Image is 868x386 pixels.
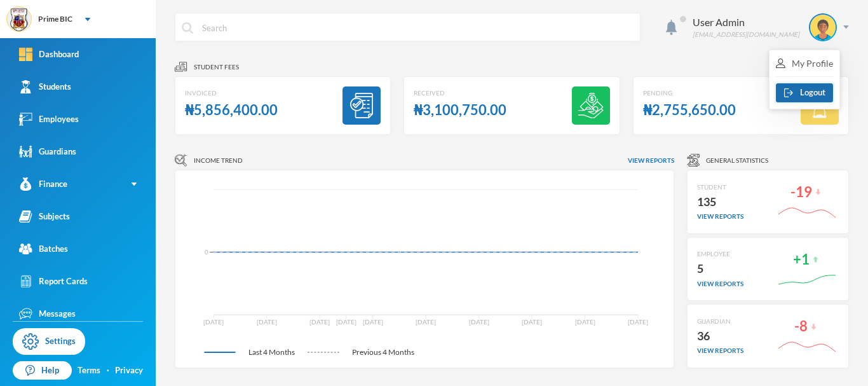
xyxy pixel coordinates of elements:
[794,314,808,339] div: -8
[793,247,810,272] div: +1
[19,242,68,256] div: Batches
[19,80,71,93] div: Students
[19,48,79,61] div: Dashboard
[19,210,70,223] div: Subjects
[414,98,506,123] div: ₦3,100,750.00
[697,259,743,279] div: 5
[194,62,239,72] span: Student fees
[469,318,489,326] tspan: [DATE]
[522,318,542,326] tspan: [DATE]
[790,180,812,205] div: -19
[38,13,72,25] div: Prime BIC
[205,248,208,256] tspan: 0
[706,156,768,165] span: General Statistics
[194,156,243,165] span: Income Trend
[697,346,743,355] div: view reports
[115,364,143,377] a: Privacy
[643,98,736,123] div: ₦2,755,650.00
[13,328,85,355] a: Settings
[78,364,100,377] a: Terms
[13,361,72,380] a: Help
[7,7,32,32] img: logo
[363,318,383,326] tspan: [DATE]
[697,326,743,347] div: 36
[697,192,743,212] div: 135
[257,318,277,326] tspan: [DATE]
[776,57,833,70] div: My Profile
[810,15,836,40] img: STUDENT
[19,177,67,191] div: Finance
[697,279,743,289] div: view reports
[633,76,849,135] a: Pending₦2,755,650.00
[309,318,330,326] tspan: [DATE]
[414,88,506,98] div: Received
[19,307,76,321] div: Messages
[19,275,88,288] div: Report Cards
[336,318,356,326] tspan: [DATE]
[236,347,308,358] span: Last 4 Months
[697,212,743,221] div: view reports
[697,317,743,326] div: GUARDIAN
[416,318,436,326] tspan: [DATE]
[185,88,278,98] div: Invoiced
[182,22,193,34] img: search
[697,249,743,259] div: EMPLOYEE
[628,318,648,326] tspan: [DATE]
[628,156,674,165] span: View reports
[575,318,595,326] tspan: [DATE]
[693,30,799,39] div: [EMAIL_ADDRESS][DOMAIN_NAME]
[107,364,109,377] div: ·
[201,13,634,42] input: Search
[185,98,278,123] div: ₦5,856,400.00
[175,76,391,135] a: Invoiced₦5,856,400.00
[643,88,736,98] div: Pending
[19,113,79,126] div: Employees
[776,83,833,102] button: Logout
[19,145,76,158] div: Guardians
[697,183,743,192] div: STUDENT
[339,347,427,358] span: Previous 4 Months
[693,15,799,30] div: User Admin
[203,318,224,326] tspan: [DATE]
